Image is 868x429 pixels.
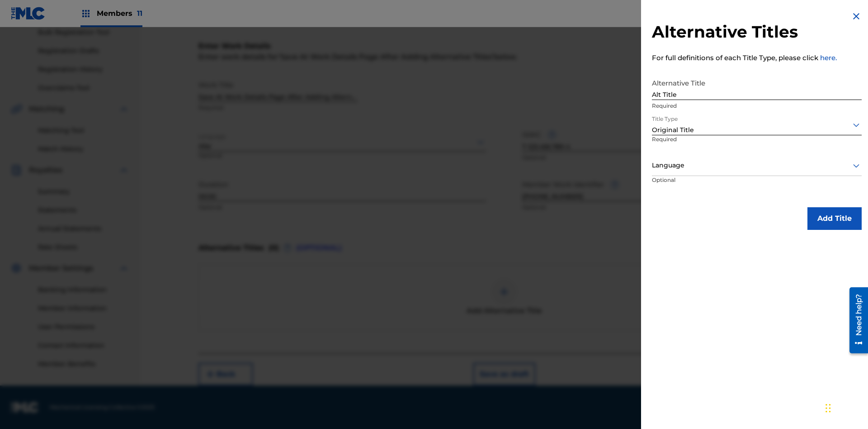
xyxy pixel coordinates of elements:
[652,22,862,42] h2: Alternative Titles
[652,53,862,63] p: For full definitions of each Title Type, please click
[826,395,831,422] div: Drag
[137,9,142,18] span: 11
[652,102,862,110] p: Required
[97,8,142,19] span: Members
[823,386,868,429] iframe: Chat Widget
[807,207,862,230] button: Add Title
[11,7,46,20] img: MLC Logo
[652,135,719,156] p: Required
[820,53,837,62] a: here.
[652,176,720,196] p: Optional
[843,284,868,358] iframe: Resource Center
[80,8,91,19] img: Top Rightsholders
